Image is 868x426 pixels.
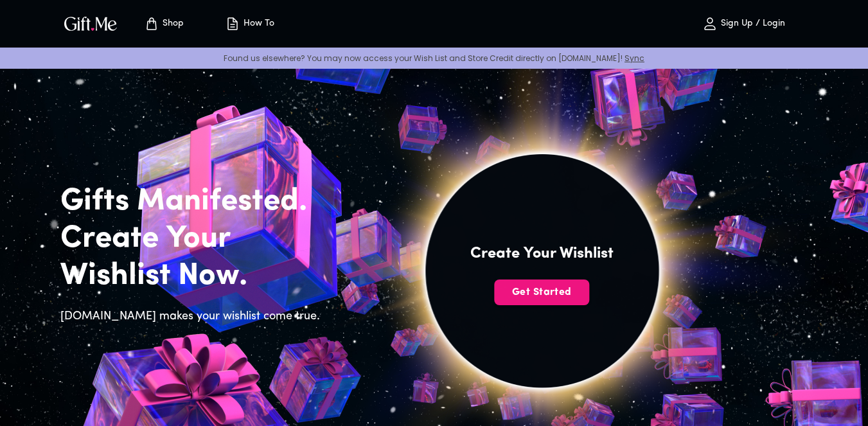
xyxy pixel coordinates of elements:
button: GiftMe Logo [60,16,121,31]
img: how-to.svg [225,16,240,31]
h2: Wishlist Now. [60,258,328,295]
button: Get Started [494,280,589,305]
img: GiftMe Logo [62,14,120,33]
p: Shop [159,19,184,30]
button: Sign Up / Login [680,3,808,44]
button: Store page [128,3,199,44]
h2: Create Your [60,220,328,258]
h4: Create Your Wishlist [470,244,614,264]
p: How To [240,19,274,30]
h2: Gifts Manifested. [60,183,328,220]
a: Sync [624,53,644,64]
h6: [DOMAIN_NAME] makes your wishlist come true. [60,308,328,326]
span: Get Started [494,285,589,299]
p: Found us elsewhere? You may now access your Wish List and Store Credit directly on [DOMAIN_NAME]! [10,53,858,64]
p: Sign Up / Login [718,19,785,30]
button: How To [215,3,285,44]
